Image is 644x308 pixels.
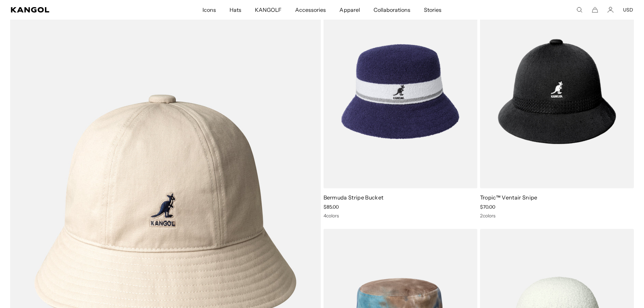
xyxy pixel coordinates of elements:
[480,194,538,201] a: Tropic™ Ventair Snipe
[324,213,477,219] div: 4 colors
[324,194,384,201] a: Bermuda Stripe Bucket
[11,7,134,13] a: Kangol
[592,7,598,13] button: Cart
[607,7,614,13] a: Account
[480,213,634,219] div: 2 colors
[480,204,495,210] span: $70.00
[576,7,582,13] summary: Search here
[324,204,339,210] span: $85.00
[623,7,633,13] button: USD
